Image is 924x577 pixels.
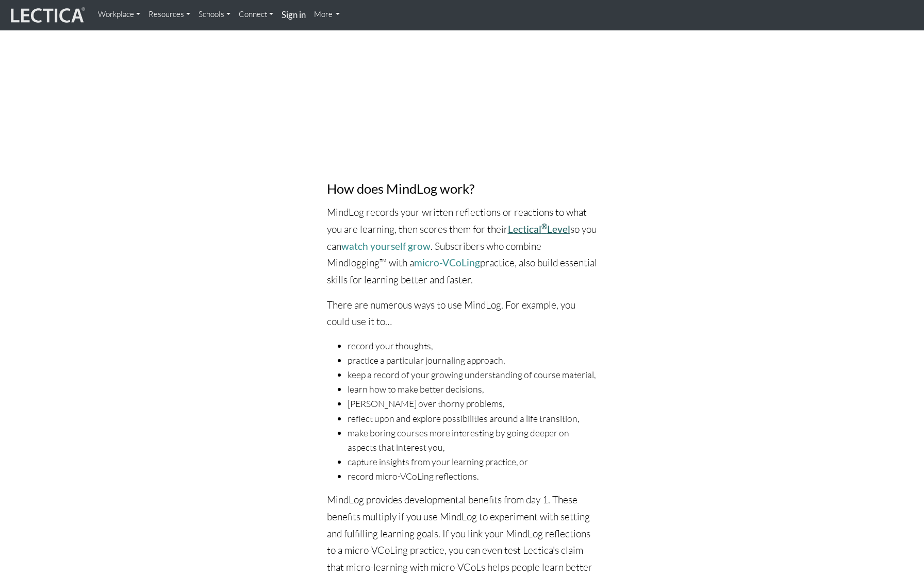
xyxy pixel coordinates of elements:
[348,469,598,483] li: record micro-VCoLing reflections.
[348,367,598,382] li: keep a record of your growing understanding of course material,
[282,9,306,20] strong: Sign in
[348,382,598,396] li: learn how to make better decisions,
[348,396,598,411] li: [PERSON_NAME] over thorny problems,
[94,4,144,25] a: Workplace
[508,223,570,235] a: Lectical®Level
[8,6,86,25] img: lecticalive
[144,4,194,25] a: Resources
[327,181,598,196] h3: How does MindLog work?
[348,426,598,454] li: make boring courses more interesting by going deeper on aspects that interest you,
[310,4,344,25] a: More
[348,338,598,353] li: record your thoughts,
[277,4,310,26] a: Sign in
[541,222,547,231] sup: ®
[414,257,480,268] a: micro-VCoLing
[327,204,598,288] p: MindLog records your written reflections or reactions to what you are learning, then scores them ...
[348,411,598,426] li: reflect upon and explore possibilities around a life transition,
[341,240,431,252] a: watch yourself grow
[327,297,598,330] p: There are numerous ways to use MindLog. For example, you could use it to…
[348,454,598,469] li: capture insights from your learning practice, or
[348,353,598,367] li: practice a particular journaling approach,
[194,4,235,25] a: Schools
[235,4,277,25] a: Connect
